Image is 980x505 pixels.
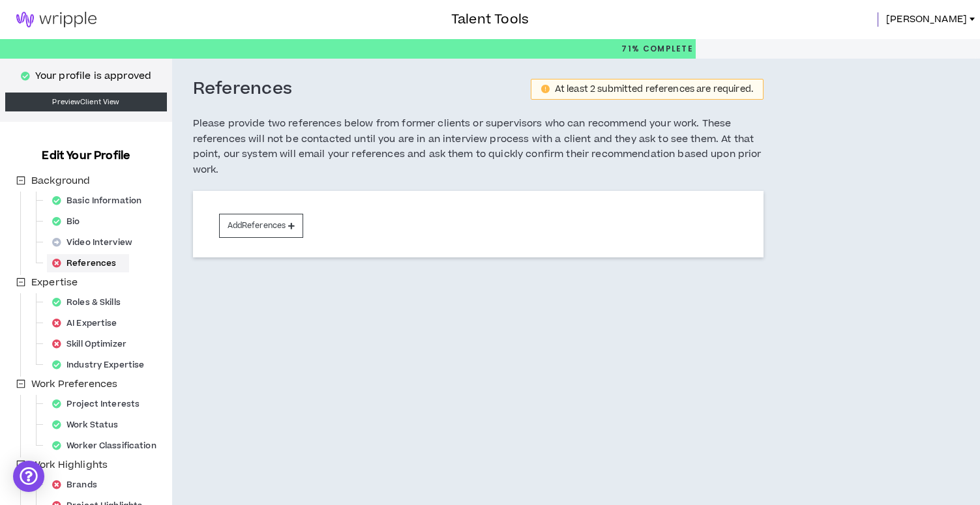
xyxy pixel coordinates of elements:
[451,10,529,29] h3: Talent Tools
[31,174,90,188] span: Background
[47,395,153,413] div: Project Interests
[16,176,25,185] span: minus-square
[5,93,167,111] a: PreviewClient View
[47,254,129,272] div: References
[47,437,170,455] div: Worker Classification
[47,212,93,231] div: Bio
[29,377,120,392] span: Work Preferences
[621,39,693,59] p: 71%
[47,293,134,311] div: Roles & Skills
[47,335,140,353] div: Skill Optimizer
[35,69,151,83] p: Your profile is approved
[16,278,25,287] span: minus-square
[193,116,764,178] h5: Please provide two references below from former clients or supervisors who can recommend your wor...
[29,173,93,189] span: Background
[47,314,130,332] div: AI Expertise
[886,12,967,27] span: [PERSON_NAME]
[219,214,304,238] button: AddReferences
[541,85,550,93] span: exclamation-circle
[47,416,131,434] div: Work Status
[47,192,155,210] div: Basic Information
[13,461,44,492] div: Open Intercom Messenger
[37,148,135,164] h3: Edit Your Profile
[31,377,117,391] span: Work Preferences
[16,379,25,388] span: minus-square
[47,476,110,494] div: Brands
[640,43,693,55] span: Complete
[193,78,293,100] h3: References
[29,275,80,291] span: Expertise
[47,233,145,252] div: Video Interview
[29,457,110,473] span: Work Highlights
[555,85,753,94] div: At least 2 submitted references are required.
[31,458,108,472] span: Work Highlights
[47,356,157,374] div: Industry Expertise
[31,276,78,289] span: Expertise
